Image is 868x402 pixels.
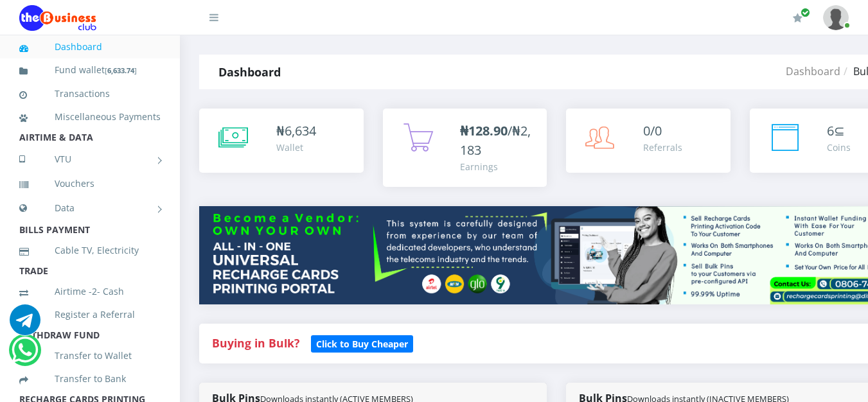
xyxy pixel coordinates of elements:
[19,364,161,394] a: Transfer to Bank
[276,141,316,154] div: Wallet
[383,109,547,187] a: ₦128.90/₦2,183 Earnings
[218,64,281,80] strong: Dashboard
[827,122,834,139] span: 6
[19,5,96,31] img: Logo
[643,122,662,139] span: 0/0
[285,122,316,139] span: 6,634
[460,122,508,139] b: ₦128.90
[19,32,161,62] a: Dashboard
[199,109,364,173] a: ₦6,634 Wallet
[105,66,137,75] small: [ ]
[276,121,316,141] div: ₦
[19,341,161,371] a: Transfer to Wallet
[19,79,161,109] a: Transactions
[19,143,161,175] a: VTU
[311,335,413,351] a: Click to Buy Cheaper
[460,160,535,173] div: Earnings
[19,277,161,306] a: Airtime -2- Cash
[10,314,40,335] a: Chat for support
[786,64,840,78] a: Dashboard
[643,141,682,154] div: Referrals
[460,122,531,159] span: /₦2,183
[19,169,161,198] a: Vouchers
[801,8,810,17] span: Renew/Upgrade Subscription
[566,109,731,173] a: 0/0 Referrals
[827,121,851,141] div: ⊆
[19,236,161,265] a: Cable TV, Electricity
[827,141,851,154] div: Coins
[19,55,161,85] a: Fund wallet[6,633.74]
[19,300,161,329] a: Register a Referral
[19,192,161,224] a: Data
[107,66,134,75] b: 6,633.74
[316,338,408,350] b: Click to Buy Cheaper
[12,344,38,365] a: Chat for support
[19,102,161,132] a: Miscellaneous Payments
[793,13,802,23] i: Renew/Upgrade Subscription
[212,335,299,351] strong: Buying in Bulk?
[823,5,849,30] img: User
